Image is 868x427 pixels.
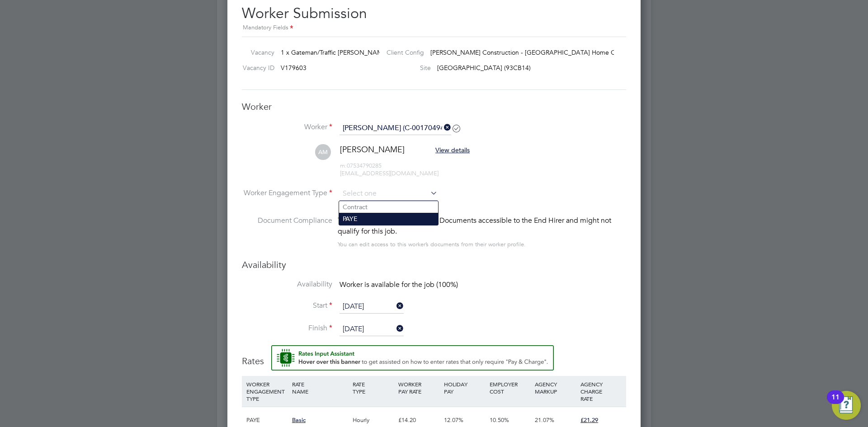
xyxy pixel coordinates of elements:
div: WORKER ENGAGEMENT TYPE [244,376,290,407]
input: Select one [340,187,438,201]
div: Mandatory Fields [242,23,626,33]
input: Select one [340,323,404,336]
span: [PERSON_NAME] Construction - [GEOGRAPHIC_DATA] Home Counties [430,48,636,56]
label: Client Config [379,48,424,56]
div: This worker has no Compliance Documents accessible to the End Hirer and might not qualify for thi... [338,215,626,237]
label: Finish [242,324,332,333]
span: [GEOGRAPHIC_DATA] (93CB14) [437,64,531,72]
div: EMPLOYER COST [487,376,533,399]
span: 21.07% [535,416,554,424]
button: Rate Assistant [271,345,554,371]
span: V179603 [281,64,307,72]
h3: Rates [242,345,626,367]
span: Worker is available for the job (100%) [340,280,458,289]
div: 11 [831,397,840,409]
label: Vacancy ID [238,64,274,72]
span: AM [315,144,331,160]
li: PAYE [339,213,438,225]
label: Document Compliance [242,215,332,248]
li: Contract [339,201,438,213]
div: RATE TYPE [350,376,396,399]
div: RATE NAME [290,376,350,399]
label: Worker Engagement Type [242,188,332,198]
span: [PERSON_NAME] [340,144,405,155]
span: 12.07% [444,416,463,424]
div: AGENCY CHARGE RATE [578,376,624,407]
div: You can edit access to this worker’s documents from their worker profile. [338,239,526,250]
div: WORKER PAY RATE [396,376,442,399]
span: 10.50% [490,416,509,424]
label: Start [242,301,332,310]
span: m: [340,162,347,169]
h3: Worker [242,101,626,113]
label: Availability [242,280,332,289]
div: HOLIDAY PAY [442,376,487,399]
span: 07534790285 [340,162,382,169]
span: £21.29 [580,416,598,424]
span: [EMAIL_ADDRESS][DOMAIN_NAME] [340,169,439,177]
h3: Availability [242,259,626,271]
span: Basic [292,416,306,424]
label: Vacancy [238,48,274,56]
span: View details [435,146,470,154]
button: Open Resource Center, 11 new notifications [832,391,861,420]
input: Select one [340,300,404,314]
span: 1 x Gateman/Traffic [PERSON_NAME] - S… [281,48,404,56]
div: AGENCY MARKUP [533,376,578,399]
label: Worker [242,122,332,132]
input: Search for... [340,122,451,135]
label: Site [379,64,431,72]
